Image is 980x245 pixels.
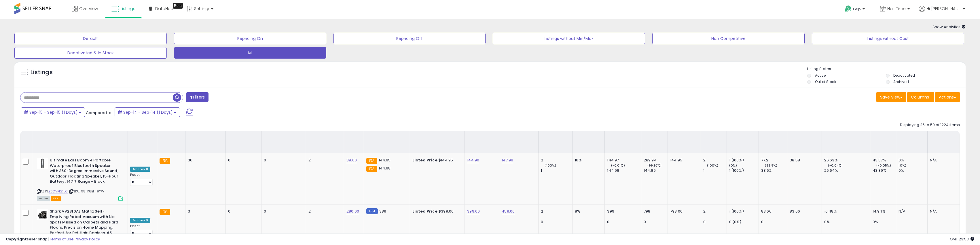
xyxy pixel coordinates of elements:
small: (100%) [707,163,719,168]
div: 0% [899,158,927,163]
button: Filters [186,92,208,102]
div: 0 [703,219,727,225]
div: 798.00 [670,209,696,214]
small: FBA [160,158,170,164]
div: 144.97 [607,158,641,163]
small: (0%) [899,163,907,168]
small: (99.97%) [647,163,661,168]
div: 36 [188,158,221,163]
span: 2025-09-15 23:53 GMT [950,236,974,242]
span: Columns [911,94,929,100]
div: 2 [703,158,727,163]
span: All listings currently available for purchase on Amazon [37,196,50,201]
small: FBA [366,158,377,164]
span: Sep-15 - Sep-15 (1 Days) [29,109,78,115]
a: Privacy Policy [75,236,100,242]
label: Active [815,73,826,78]
a: Hi [PERSON_NAME] [919,6,965,19]
div: 26.63% [824,158,870,163]
span: 144.98 [379,165,391,171]
div: 0 [541,219,572,225]
button: Actions [935,92,960,102]
button: Sep-15 - Sep-15 (1 Days) [21,107,85,117]
div: 26.64% [824,168,870,173]
span: Help [853,7,861,11]
div: 14.94% [873,209,896,214]
div: Preset: [130,224,153,237]
div: $399.00 [412,209,460,214]
a: 144.90 [467,157,479,163]
div: N/A [930,158,955,163]
small: (99.9%) [765,163,777,168]
div: $144.95 [412,158,460,163]
div: 83.66 [790,209,817,214]
small: (-0.05%) [876,163,891,168]
div: 2 [703,209,727,214]
b: Listed Price: [412,209,439,214]
h5: Listings [31,68,53,76]
a: Help [840,1,871,19]
div: 3 [188,209,221,214]
small: (-0.01%) [611,163,625,168]
div: 0% [899,168,927,173]
label: Archived [893,79,909,84]
div: 2 [308,209,340,214]
button: Listings without Min/Max [493,33,645,44]
a: 280.00 [346,209,359,214]
span: Overview [79,6,98,11]
div: 2 [308,158,340,163]
div: Amazon AI [130,218,150,223]
b: Listed Price: [412,157,439,163]
img: 41kMjxEooxL._SL40_.jpg [37,158,48,169]
div: 144.95 [670,158,696,163]
div: 0 (0%) [729,219,759,225]
div: 1 (100%) [729,158,759,163]
a: 459.00 [502,209,515,214]
button: Non Competitive [652,33,805,44]
div: Displaying 26 to 50 of 1224 items [900,122,960,128]
button: Default [14,33,167,44]
span: DataHub [155,6,173,11]
button: Repricing Off [333,33,486,44]
strong: Copyright [6,236,27,242]
span: Listings [120,6,135,11]
div: 144.99 [607,168,641,173]
a: B0CVFKZ1LC [49,189,68,194]
div: 0 [264,158,302,163]
label: Deactivated [893,73,915,78]
div: 144.99 [644,168,668,173]
button: Listings without Cost [812,33,964,44]
div: 8% [575,209,600,214]
div: 0 [228,158,257,163]
div: Amazon AI [130,167,150,172]
small: (0%) [729,163,737,168]
small: FBA [160,209,170,215]
button: Columns [907,92,934,102]
div: 1 (100%) [729,209,759,214]
div: 0 [607,219,641,225]
div: 399 [607,209,641,214]
div: N/A [930,209,955,214]
a: 399.00 [467,209,480,214]
div: 1 [703,168,727,173]
span: Sep-14 - Sep-14 (1 Days) [123,109,173,115]
div: 798 [644,209,668,214]
span: | SKU: 95-K8E1-19YW [69,189,104,194]
button: Repricing On [174,33,326,44]
div: Tooltip anchor [173,3,183,9]
span: Hi [PERSON_NAME] [926,6,961,11]
div: 0 [761,219,787,225]
p: Listing States: [807,66,966,72]
a: 147.99 [502,157,513,163]
div: 38.58 [790,158,817,163]
div: 2 [541,209,572,214]
button: M [174,47,326,59]
small: FBA [366,166,377,172]
small: (100%) [545,163,556,168]
div: 10.48% [824,209,870,214]
div: Preset: [130,173,153,186]
div: 77.2 [761,158,787,163]
small: FBM [366,208,378,214]
span: 144.95 [379,157,391,163]
span: Compared to: [86,110,112,115]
